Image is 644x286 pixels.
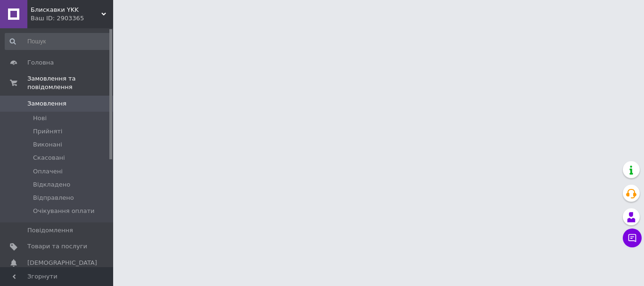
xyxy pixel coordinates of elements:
span: Товари та послуги [27,242,87,251]
input: Пошук [5,33,111,50]
span: Головна [27,58,54,67]
span: Замовлення [27,99,66,108]
span: Прийняті [33,127,62,136]
span: Очікування оплати [33,207,94,215]
span: Блискавки YKK [31,6,101,14]
span: Відправлено [33,194,74,202]
span: Відкладено [33,180,70,189]
span: Замовлення та повідомлення [27,74,113,91]
div: Ваш ID: 2903365 [31,14,113,23]
button: Чат з покупцем [623,229,642,247]
span: Нові [33,114,47,123]
span: [DEMOGRAPHIC_DATA] [27,259,97,267]
span: Виконані [33,140,62,149]
span: Скасовані [33,154,65,162]
span: Оплачені [33,167,63,176]
span: Повідомлення [27,226,73,235]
